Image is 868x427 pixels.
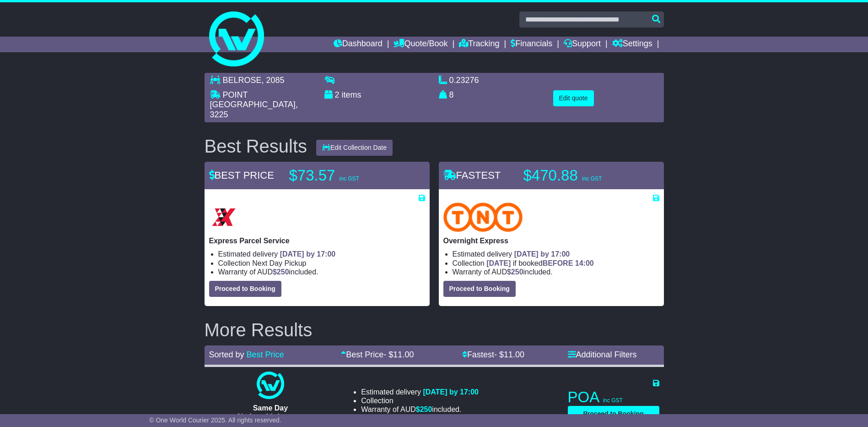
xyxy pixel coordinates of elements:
[486,259,511,267] span: [DATE]
[459,37,499,52] a: Tracking
[342,90,361,99] span: items
[223,76,262,85] span: BELROSE
[507,268,523,276] span: $
[340,175,359,182] span: inc GST
[209,170,274,181] span: BEST PRICE
[209,236,425,245] p: Express Parcel Service
[568,350,637,359] a: Additional Filters
[514,250,570,258] span: [DATE] by 17:00
[273,268,289,276] span: $
[252,259,306,267] span: Next Day Pickup
[568,406,659,422] button: Proceed to Booking
[504,350,524,359] span: 11.00
[612,37,652,52] a: Settings
[449,76,479,85] span: 0.23276
[393,350,414,359] span: 11.00
[209,203,238,232] img: Border Express: Express Parcel Service
[603,397,623,404] span: inc GST
[210,100,298,119] span: , 3225
[523,166,638,185] p: $470.88
[486,259,593,267] span: if booked
[543,259,573,267] span: BEFORE
[553,90,594,106] button: Edit quote
[443,170,501,181] span: FASTEST
[575,259,594,267] span: 14:00
[218,250,425,258] li: Estimated delivery
[420,405,432,413] span: 250
[262,76,285,85] span: , 2085
[218,268,425,276] li: Warranty of AUD included.
[280,250,336,258] span: [DATE] by 17:00
[443,281,516,297] button: Proceed to Booking
[335,90,340,99] span: 2
[200,136,312,156] div: Best Results
[383,350,414,359] span: - $
[149,416,281,424] span: © One World Courier 2025. All rights reserved.
[511,37,552,52] a: Financials
[423,388,479,396] span: [DATE] by 17:00
[205,320,664,340] h2: More Results
[289,166,404,185] p: $73.57
[209,350,244,359] span: Sorted by
[334,37,383,52] a: Dashboard
[443,203,523,232] img: TNT Domestic: Overnight Express
[257,372,284,399] img: One World Courier: Same Day Nationwide(quotes take 0.5-1 hour)
[210,90,296,109] span: POINT [GEOGRAPHIC_DATA]
[453,250,659,258] li: Estimated delivery
[416,405,432,413] span: $
[449,90,454,99] span: 8
[361,396,479,405] li: Collection
[453,259,659,268] li: Collection
[361,388,479,396] li: Estimated delivery
[511,268,523,276] span: 250
[568,388,659,406] p: POA
[462,350,524,359] a: Fastest- $11.00
[218,259,425,268] li: Collection
[277,268,289,276] span: 250
[209,281,281,297] button: Proceed to Booking
[494,350,524,359] span: - $
[361,405,479,414] li: Warranty of AUD included.
[247,350,284,359] a: Best Price
[453,268,659,276] li: Warranty of AUD included.
[316,140,393,156] button: Edit Collection Date
[582,175,602,182] span: inc GST
[341,350,414,359] a: Best Price- $11.00
[564,37,601,52] a: Support
[443,236,659,245] p: Overnight Express
[394,37,447,52] a: Quote/Book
